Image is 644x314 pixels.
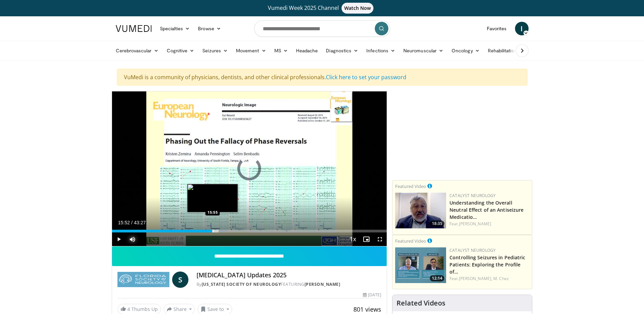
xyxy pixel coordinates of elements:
[459,221,491,227] a: [PERSON_NAME]
[459,276,492,281] a: [PERSON_NAME],
[118,220,130,225] span: 15:52
[395,238,426,244] small: Featured Video
[515,22,529,35] a: I
[342,3,374,14] span: Watch Now
[322,44,362,57] a: Diagnostics
[116,25,152,32] img: VuMedi Logo
[156,22,194,35] a: Specialties
[112,232,126,246] button: Play
[449,193,496,198] a: Catalyst Neurology
[360,232,373,246] button: Enable picture-in-picture mode
[395,247,446,283] img: 5e01731b-4d4e-47f8-b775-0c1d7f1e3c52.png.150x105_q85_crop-smart_upscale.jpg
[305,281,341,287] a: [PERSON_NAME]
[292,44,322,57] a: Headache
[163,44,199,57] a: Cognitive
[395,193,446,228] a: 18:35
[397,299,445,307] h4: Related Videos
[483,22,511,35] a: Favorites
[197,281,381,287] div: By FEATURING
[187,184,238,212] img: image.jpeg
[447,44,484,57] a: Oncology
[399,44,447,57] a: Neuromuscular
[449,247,496,253] a: Catalyst Neurology
[126,232,139,246] button: Mute
[131,220,133,225] span: /
[254,20,390,37] input: Search topics, interventions
[197,272,381,279] h4: [MEDICAL_DATA] Updates 2025
[112,44,163,57] a: Cerebrovascular
[326,73,406,81] a: Click here to set your password
[411,91,513,176] iframe: Advertisement
[484,44,521,57] a: Rehabilitation
[117,69,528,86] div: VuMedi is a community of physicians, dentists, and other clinical professionals.
[194,22,225,35] a: Browse
[430,275,444,281] span: 12:14
[134,220,146,225] span: 43:27
[430,221,444,227] span: 18:35
[395,193,446,228] img: 01bfc13d-03a0-4cb7-bbaa-2eb0a1ecb046.png.150x105_q85_crop-smart_upscale.jpg
[172,272,188,288] a: S
[112,91,387,246] video-js: Video Player
[270,44,292,57] a: MS
[198,44,232,57] a: Seizures
[395,183,426,189] small: Featured Video
[202,281,281,287] a: [US_STATE] Society of Neurology
[346,232,360,246] button: Playback Rate
[117,3,528,14] a: Vumedi Week 2025 ChannelWatch Now
[353,305,381,313] span: 801 views
[362,44,399,57] a: Infections
[449,221,529,227] div: Feat.
[112,230,387,232] div: Progress Bar
[395,247,446,283] a: 12:14
[117,272,169,288] img: Florida Society of Neurology
[449,276,529,282] div: Feat.
[232,44,270,57] a: Movement
[268,4,376,12] span: Vumedi Week 2025 Channel
[493,276,509,281] a: M. Chez
[127,306,130,312] span: 4
[449,254,525,275] a: Controlling Seizures in Pediatric Patients: Exploring the Profile of…
[373,232,387,246] button: Fullscreen
[363,292,381,298] div: [DATE]
[449,199,523,220] a: Understanding the Overall Neutral Effect of an Antiseizure Medicatio…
